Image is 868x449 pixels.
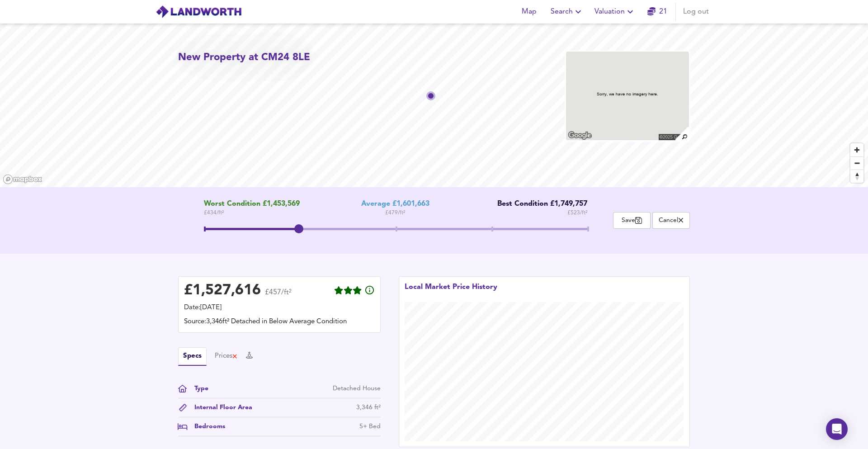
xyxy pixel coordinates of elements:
[187,403,252,412] div: Internal Floor Area
[850,143,863,156] button: Zoom in
[184,284,261,298] div: £ 1,527,616
[565,51,690,141] img: property
[361,200,429,208] div: Average £1,601,663
[850,170,863,183] button: Reset bearing to north
[518,5,540,18] span: Map
[265,289,292,302] span: £457/ft²
[850,157,863,170] span: Zoom out
[514,3,543,21] button: Map
[613,212,651,229] button: Save
[647,5,667,18] a: 21
[3,174,42,184] a: Mapbox homepage
[385,208,405,217] span: £ 479 / ft²
[826,418,848,440] div: Open Intercom Messenger
[156,5,242,19] img: logo
[187,384,208,393] div: Type
[850,170,863,183] span: Reset bearing to north
[618,216,646,225] span: Save
[547,3,587,21] button: Search
[850,156,863,170] button: Zoom out
[591,3,639,21] button: Valuation
[333,384,381,393] div: Detached House
[683,5,709,18] span: Log out
[187,422,225,431] div: Bedrooms
[679,3,712,21] button: Log out
[356,403,381,412] div: 3,346 ft²
[674,126,690,142] img: search
[643,3,672,21] button: 21
[652,212,690,229] button: Cancel
[657,216,685,225] span: Cancel
[359,422,381,431] div: 5+ Bed
[204,200,300,208] span: Worst Condition £1,453,569
[491,200,587,208] div: Best Condition £1,749,757
[184,303,375,313] div: Date: [DATE]
[178,347,207,366] button: Specs
[184,317,375,327] div: Source: 3,346ft² Detached in Below Average Condition
[551,5,584,18] span: Search
[594,5,636,18] span: Valuation
[204,208,300,217] span: £ 434 / ft²
[178,51,310,65] h2: New Property at CM24 8LE
[215,351,238,361] button: Prices
[567,208,587,217] span: £ 523 / ft²
[405,282,497,302] div: Local Market Price History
